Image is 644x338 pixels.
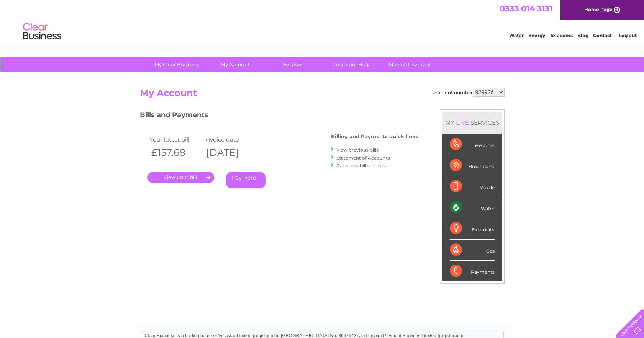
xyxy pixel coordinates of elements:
[331,134,418,139] h4: Billing and Payments quick links
[202,134,257,145] td: Invoice date
[500,4,552,13] a: 0333 014 3131
[147,134,203,145] td: Your latest bill
[433,88,505,97] div: Account number
[226,172,266,188] a: Pay Here
[450,155,495,176] div: Broadband
[577,33,588,38] a: Blog
[442,112,502,134] div: MY SERVICES
[336,147,379,153] a: View previous bills
[141,4,503,37] div: Clear Business is a trading name of Verastar Limited (registered in [GEOGRAPHIC_DATA] No. 3667643...
[509,33,524,38] a: Water
[550,33,573,38] a: Telecoms
[336,155,390,161] a: Statement of Accounts
[450,240,495,261] div: Gas
[203,57,267,72] a: My Account
[202,145,257,160] th: [DATE]
[23,20,62,43] img: logo.png
[454,119,470,126] div: LIVE
[593,33,612,38] a: Contact
[140,109,418,123] h3: Bills and Payments
[147,172,214,183] a: .
[145,57,208,72] a: My Clear Business
[147,145,203,160] th: £157.68
[140,88,505,102] h2: My Account
[450,134,495,155] div: Telecoms
[320,57,383,72] a: Customer Help
[619,33,637,38] a: Log out
[450,176,495,197] div: Mobile
[378,57,441,72] a: Make A Payment
[450,218,495,239] div: Electricity
[450,261,495,281] div: Payments
[528,33,545,38] a: Energy
[450,197,495,218] div: Water
[336,163,386,168] a: Paperless bill settings
[262,57,325,72] a: Services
